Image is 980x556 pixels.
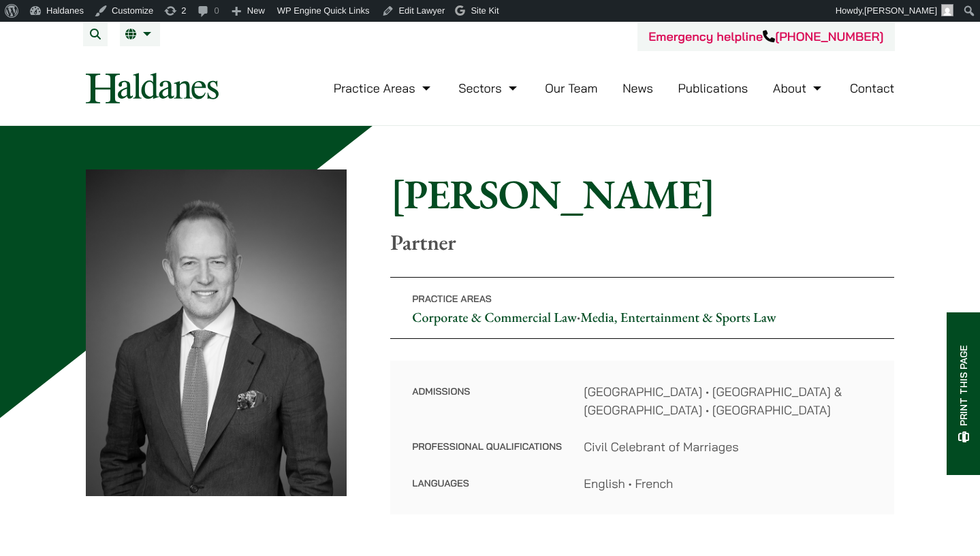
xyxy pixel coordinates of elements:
[83,22,108,46] button: Search
[86,73,219,103] img: Logo of Haldanes
[864,5,937,16] span: [PERSON_NAME]
[412,308,577,326] a: Corporate & Commercial Law
[390,169,894,218] h1: [PERSON_NAME]
[412,293,492,305] span: Practice Areas
[773,80,825,96] a: About
[584,474,872,493] dd: English • French
[412,474,562,493] dt: Languages
[412,382,562,438] dt: Admissions
[584,382,872,419] dd: [GEOGRAPHIC_DATA] • [GEOGRAPHIC_DATA] & [GEOGRAPHIC_DATA] • [GEOGRAPHIC_DATA]
[648,29,883,44] a: Emergency helpline[PHONE_NUMBER]
[125,29,155,39] a: EN
[458,80,520,96] a: Sectors
[390,229,894,255] p: Partner
[471,5,499,16] span: Site Kit
[390,277,894,339] p: •
[678,80,748,96] a: Publications
[622,80,653,96] a: News
[850,80,895,96] a: Contact
[334,80,434,96] a: Practice Areas
[545,80,597,96] a: Our Team
[580,308,776,326] a: Media, Entertainment & Sports Law
[584,438,872,456] dd: Civil Celebrant of Marriages
[412,438,562,474] dt: Professional Qualifications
